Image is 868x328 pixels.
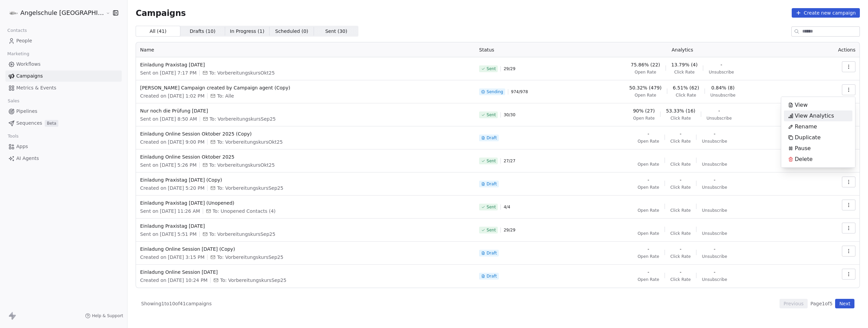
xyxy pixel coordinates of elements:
span: Rename [795,123,817,131]
span: View Analytics [795,112,834,120]
span: View [795,101,808,109]
div: Suggestions [784,100,852,165]
span: Delete [795,155,813,163]
span: Duplicate [795,134,821,142]
span: Pause [795,144,811,152]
